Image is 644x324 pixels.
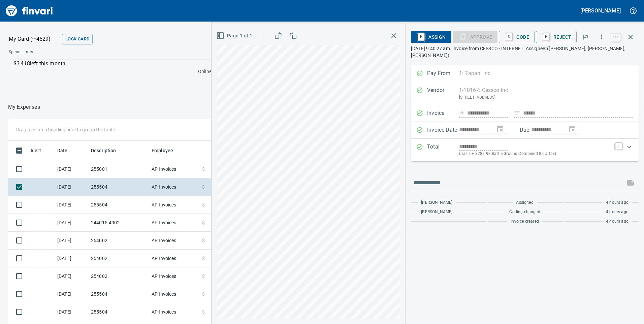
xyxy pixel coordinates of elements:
span: [PERSON_NAME] [421,209,452,216]
td: [DATE] [55,250,88,267]
td: 255504 [88,285,149,303]
span: $ [202,201,205,208]
a: R [543,33,549,40]
span: Invoice created [511,218,539,225]
td: AP Invoices [149,214,199,232]
td: 254002 [88,232,149,250]
td: 255001 [88,160,149,178]
td: 255504 [88,178,149,196]
td: AP Invoices [149,285,199,303]
td: [DATE] [55,303,88,321]
td: AP Invoices [149,160,199,178]
span: 4 hours ago [606,199,629,206]
span: Employee [152,147,182,155]
a: T [615,143,622,150]
a: C [506,33,512,40]
span: Reject [541,31,571,43]
nav: breadcrumb [8,103,40,111]
div: Coding Required [453,34,498,39]
a: R [418,33,424,40]
td: [DATE] [55,160,88,178]
span: Date [57,147,68,155]
button: CCode [499,31,535,43]
span: $ [202,166,205,172]
span: [PERSON_NAME] [421,199,452,206]
span: Alert [30,147,50,155]
div: Expand [411,139,639,161]
td: [DATE] [55,232,88,250]
td: 254002 [88,267,149,285]
span: 4 hours ago [606,218,629,225]
span: Page 1 of 1 [218,32,252,40]
p: $3,418 left this month [13,60,225,68]
p: Online allowed [3,68,229,75]
span: Amount [204,147,230,155]
td: [DATE] [55,267,88,285]
p: Total [427,143,459,157]
span: Code [504,31,529,43]
td: AP Invoices [149,250,199,267]
h5: [PERSON_NAME] [580,7,621,14]
span: Description [91,147,116,155]
td: [DATE] [55,196,88,214]
span: $ [202,255,205,262]
img: Finvari [4,3,55,19]
span: $ [202,291,205,297]
td: 255504 [88,303,149,321]
span: Lock Card [65,35,89,43]
span: Date [57,147,76,155]
button: Page 1 of 1 [215,30,255,42]
span: Close invoice [609,29,639,45]
p: Drag a column heading here to group the table [16,126,115,133]
span: $ [202,273,205,280]
td: AP Invoices [149,267,199,285]
span: $ [202,309,205,315]
p: My Expenses [8,103,40,111]
td: AP Invoices [149,232,199,250]
button: RReject [536,31,577,43]
td: AP Invoices [149,196,199,214]
span: Assign [416,31,446,43]
td: 255504 [88,196,149,214]
td: [DATE] [55,214,88,232]
span: $ [202,219,205,226]
span: 4 hours ago [606,209,629,216]
p: [DATE] 9:40:27 am. Invoice from CESSCO - INTERNET. Assignee: ([PERSON_NAME], [PERSON_NAME], [PERS... [411,45,639,59]
span: Coding changed [509,209,540,216]
td: 254002 [88,250,149,267]
span: This records your message into the invoice and notifies anyone mentioned [622,175,639,191]
button: RAssign [411,31,451,43]
button: Flag [578,30,593,44]
td: AP Invoices [149,303,199,321]
span: Assigned [516,199,533,206]
span: Description [91,147,125,155]
td: 244015.4002 [88,214,149,232]
span: Spend Limits [9,49,130,56]
button: Lock Card [62,34,93,44]
button: More [594,30,609,44]
button: [PERSON_NAME] [579,5,622,16]
p: (basis + $287.93 Battle Ground Combined 8.6% tax) [459,151,611,157]
p: My Card (···4529) [9,35,59,43]
a: esc [611,34,621,41]
span: Employee [152,147,173,155]
td: AP Invoices [149,178,199,196]
span: $ [202,184,205,190]
span: Alert [30,147,41,155]
td: [DATE] [55,178,88,196]
span: $ [202,237,205,244]
td: [DATE] [55,285,88,303]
